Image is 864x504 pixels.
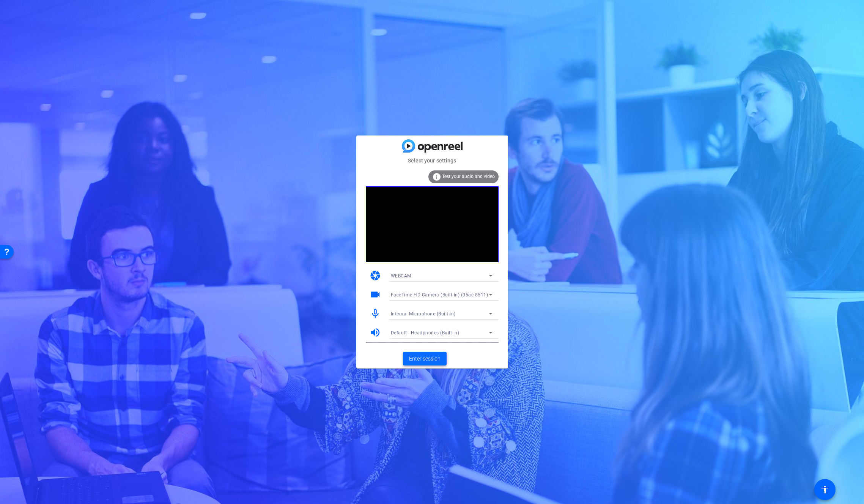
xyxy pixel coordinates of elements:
mat-icon: accessibility [820,485,829,494]
img: blue-gradient.svg [402,139,463,153]
mat-icon: videocam [370,289,381,300]
mat-icon: mic_none [370,308,381,319]
span: Default - Headphones (Built-in) [391,330,460,335]
span: FaceTime HD Camera (Built-in) (05ac:8511) [391,292,488,298]
mat-icon: volume_up [370,327,381,338]
button: Enter session [403,352,447,365]
span: WEBCAM [391,273,411,279]
mat-card-subtitle: Select your settings [356,156,508,165]
span: Enter session [409,355,441,363]
span: Test your audio and video [442,174,495,179]
mat-icon: info [432,172,441,181]
mat-icon: camera [370,270,381,281]
span: Internal Microphone (Built-in) [391,311,456,317]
